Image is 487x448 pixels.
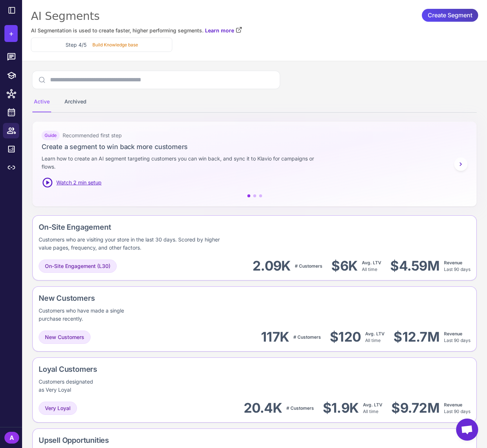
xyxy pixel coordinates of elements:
div: Upsell Opportunities [39,435,203,446]
span: Avg. LTV [362,260,381,265]
h3: Step 4/5 [66,41,87,49]
div: $9.72M [391,400,440,416]
a: Learn more [205,27,242,35]
span: Revenue [444,402,462,408]
div: Last 90 days [444,402,470,415]
div: 2.09K [253,258,290,274]
span: Avg. LTV [365,331,385,336]
div: 20.4K [244,400,282,416]
div: Customers who have made a single purchase recently. [39,307,126,323]
button: + [4,25,18,42]
span: On-Site Engagement (L30) [45,262,110,270]
div: Guide [42,131,60,140]
div: Customers designated as Very Loyal [39,378,98,394]
span: # Customers [295,263,322,269]
div: Archived [63,92,88,112]
div: $4.59M [390,258,440,274]
span: # Customers [293,334,321,340]
a: Open chat [456,419,478,441]
div: All time [362,260,381,273]
div: All time [363,402,382,415]
span: AI Segmentation is used to create faster, higher performing segments. [31,27,204,35]
div: All time [365,331,385,344]
div: $6K [331,258,357,274]
h3: Create a segment to win back more customers [42,142,467,152]
div: 117K [261,329,289,345]
div: Last 90 days [444,331,470,344]
span: Create Segment [428,9,472,22]
p: Learn how to create an AI segment targeting customers you can win back, and sync it to Klavio for... [42,155,324,171]
div: On-Site Engagement [39,222,324,233]
span: New Customers [45,333,84,341]
p: Build Knowledge base [92,42,138,48]
div: Active [32,92,51,112]
div: AI Segments [31,9,478,24]
div: Last 90 days [444,260,470,273]
span: Revenue [444,331,462,336]
span: + [9,28,14,39]
span: Recommended first step [63,131,122,140]
span: Very Loyal [45,404,71,412]
span: Avg. LTV [363,402,382,408]
span: Watch 2 min setup [56,179,102,187]
div: Loyal Customers [39,364,127,375]
div: A [4,432,19,444]
div: $1.9K [323,400,359,416]
span: Revenue [444,260,462,265]
div: New Customers [39,293,170,304]
div: $12.7M [394,329,440,345]
div: $120 [330,329,361,345]
div: Customers who are visiting your store in the last 30 days. Scored by higher value pages, frequenc... [39,236,229,252]
span: # Customers [286,405,314,411]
